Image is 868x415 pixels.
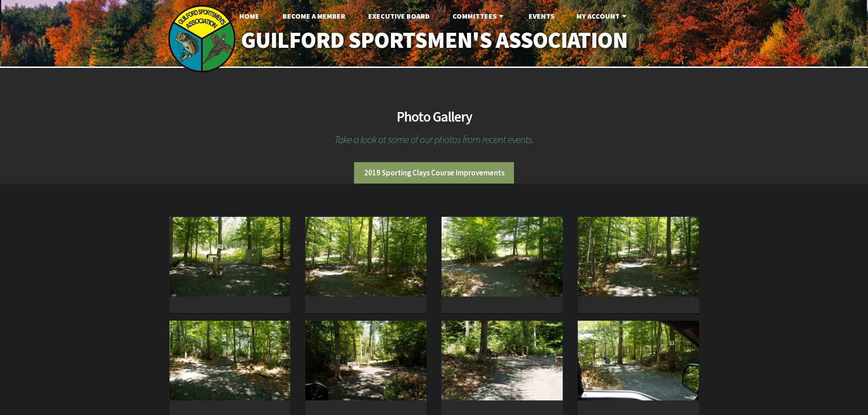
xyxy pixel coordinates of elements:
a: Executive Board [361,7,437,25]
a: Home [232,7,267,25]
li: 2019 Sporting Clays Course Improvements [354,162,514,184]
a: Become A Member [275,7,353,25]
a: My Account [569,7,636,25]
a: Events [521,7,562,25]
a: Guilford Sportsmen's Association [221,21,647,60]
a: Committees [445,7,513,25]
img: logo_sm.png [168,5,236,73]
